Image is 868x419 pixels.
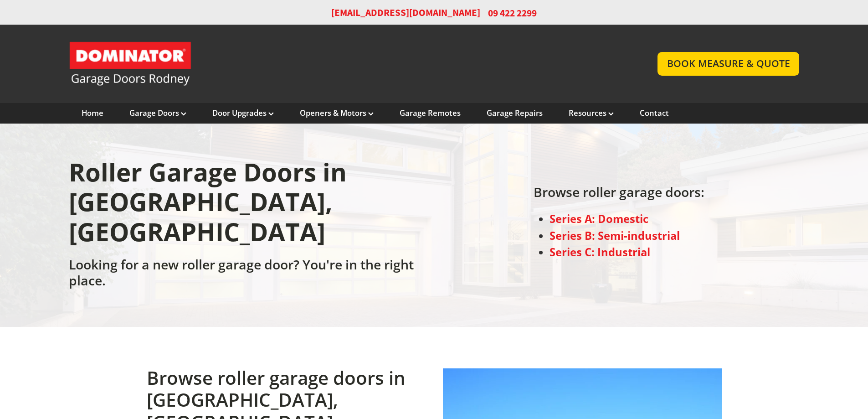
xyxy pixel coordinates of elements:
[534,184,704,205] h2: Browse roller garage doors:
[212,108,274,118] a: Door Upgrades
[69,257,430,293] h2: Looking for a new roller garage door? You're in the right place.
[487,108,543,118] a: Garage Repairs
[69,41,640,87] a: Garage Door and Secure Access Solutions homepage
[129,108,186,118] a: Garage Doors
[300,108,374,118] a: Openers & Motors
[569,108,614,118] a: Resources
[640,108,669,118] a: Contact
[657,52,799,75] a: BOOK MEASURE & QUOTE
[400,108,461,118] a: Garage Remotes
[488,6,537,20] span: 09 422 2299
[550,212,648,226] a: Series A: Domestic
[550,245,650,259] a: Series C: Industrial
[69,157,430,257] h1: Roller Garage Doors in [GEOGRAPHIC_DATA], [GEOGRAPHIC_DATA]
[550,228,680,243] a: Series B: Semi-industrial
[331,6,480,20] a: [EMAIL_ADDRESS][DOMAIN_NAME]
[82,108,103,118] a: Home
